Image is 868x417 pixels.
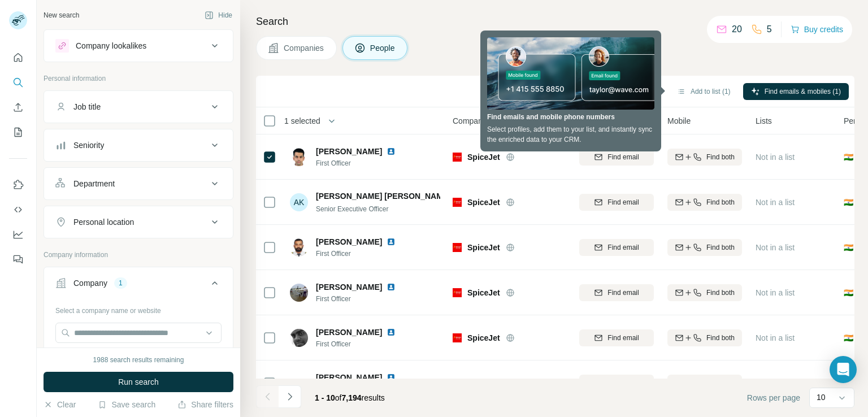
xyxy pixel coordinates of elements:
img: Logo of SpiceJet [453,288,462,297]
img: Avatar [290,148,308,166]
button: My lists [9,122,27,142]
div: Open Intercom Messenger [830,356,857,383]
img: LinkedIn logo [387,237,396,246]
span: Not in a list [756,288,795,297]
div: Job title [73,101,101,112]
button: Save search [98,399,155,410]
button: Find both [667,239,742,256]
span: Find email [607,288,639,298]
img: LinkedIn logo [387,328,396,337]
span: [PERSON_NAME] [316,281,382,293]
span: [PERSON_NAME] [316,236,382,247]
span: 🇮🇳 [844,242,853,253]
button: Company1 [44,270,233,301]
div: Personal location [73,216,134,228]
img: Logo of SpiceJet [453,333,462,342]
span: Not in a list [756,333,795,342]
span: SpiceJet [467,242,500,253]
img: LinkedIn logo [387,283,396,292]
p: 5 [767,23,772,36]
span: First Officer [316,249,409,259]
h4: Search [256,14,854,29]
button: Seniority [44,132,233,159]
span: People [370,42,396,54]
button: Find email [579,284,654,301]
span: Find both [706,152,735,162]
button: Find both [667,284,742,301]
div: AK [290,193,308,211]
button: Use Surfe API [9,199,27,220]
span: Not in a list [756,153,795,162]
span: 7,194 [342,393,362,402]
span: Find email [607,378,639,388]
button: Find email [579,375,654,392]
span: 🇮🇳 [844,197,853,208]
span: [PERSON_NAME] [316,146,382,157]
button: Find email [579,329,654,346]
button: Find email [579,149,654,166]
div: 1988 search results remaining [93,355,184,365]
div: New search [44,10,79,20]
span: [PERSON_NAME] [316,372,382,383]
span: of [335,393,342,402]
span: 🇮🇳 [844,332,853,344]
span: SpiceJet [467,197,500,208]
button: Buy credits [791,21,843,37]
div: Company lookalikes [76,40,146,51]
span: Find both [706,197,735,207]
button: Find both [667,194,742,211]
div: Company [73,277,107,289]
img: Logo of SpiceJet [453,198,462,207]
button: Hide [197,7,240,24]
button: Dashboard [9,224,27,245]
span: Find email [607,333,639,343]
img: Logo of SpiceJet [453,379,462,388]
img: Avatar [290,329,308,347]
span: Find emails & mobiles (1) [765,86,841,97]
button: Quick start [9,47,27,68]
button: Find emails & mobiles (1) [743,83,849,100]
span: First Officer [316,158,409,168]
span: Email [579,115,599,127]
button: Department [44,170,233,197]
span: [PERSON_NAME] [316,327,382,338]
img: Logo of SpiceJet [453,243,462,252]
div: Select a company name or website [55,301,222,316]
span: Senior Executive Officer [316,205,389,213]
button: Find both [667,375,742,392]
span: Run search [118,376,159,388]
span: SpiceJet [467,287,500,298]
span: Companies [284,42,325,54]
span: [PERSON_NAME] [PERSON_NAME] [316,190,451,202]
span: Not in a list [756,243,795,252]
button: Personal location [44,208,233,236]
button: Find email [579,239,654,256]
span: Find email [607,197,639,207]
span: Rows per page [747,392,800,403]
span: Find both [706,242,735,253]
button: Feedback [9,249,27,270]
p: 20 [732,23,742,36]
span: 1 selected [284,115,320,127]
p: Company information [44,250,233,260]
span: Find both [706,288,735,298]
button: Find both [667,149,742,166]
img: LinkedIn logo [387,147,396,156]
span: Company [453,115,487,127]
span: Find both [706,378,735,388]
span: results [315,393,385,402]
span: 🇮🇳 [844,151,853,163]
button: Navigate to next page [279,385,301,408]
button: Enrich CSV [9,97,27,118]
span: Not in a list [756,379,795,388]
button: Run search [44,372,233,392]
div: Seniority [73,140,104,151]
p: 10 [817,392,826,403]
span: First Officer [316,294,409,304]
span: Lists [756,115,772,127]
button: Job title [44,93,233,120]
span: SpiceJet [467,332,500,344]
span: SpiceJet [467,377,500,389]
button: Share filters [177,399,233,410]
div: Department [73,178,115,189]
